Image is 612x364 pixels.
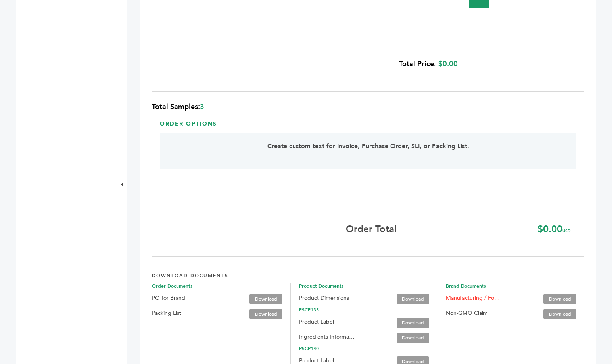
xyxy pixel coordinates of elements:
a: Download [397,294,430,304]
span: PSCP140 [299,345,437,352]
a: Download [249,309,282,319]
a: Download [543,294,576,304]
div: $0.00 [160,54,458,74]
label: Packing List [152,309,181,318]
span: Total Samples: [152,102,200,112]
span: USD [562,228,571,234]
a: Download [397,318,430,328]
label: Product Dimensions [299,293,349,303]
a: Download [249,294,282,304]
span: Order Documents [152,283,290,289]
b: Order Total [346,226,397,233]
label: PO for Brand [152,293,185,303]
label: Product Label [299,317,334,327]
h3: Order Options [160,120,576,128]
span: PSCP135 [299,307,437,313]
h4: DOWNLOAD DOCUMENTS [152,267,584,283]
span: Brand Documents [446,283,584,289]
b: Total Price: [399,59,436,69]
label: Manufacturing / Food and Safety Certificate [446,293,502,303]
p: Create custom text for Invoice, Purchase Order, SLI, or Packing List. [177,141,560,151]
b: $0.00 [537,223,571,236]
span: 3 [200,102,204,112]
a: Download [543,309,576,319]
label: Ingredients Information [299,332,355,342]
span: Product Documents [299,283,437,289]
a: Download [397,333,430,343]
label: Non-GMO Claim [446,309,488,318]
